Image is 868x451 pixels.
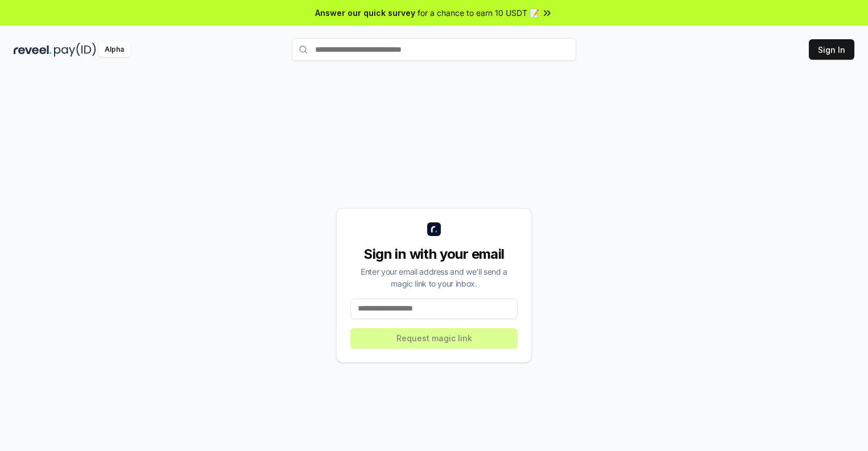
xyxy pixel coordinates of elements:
[98,43,130,57] div: Alpha
[427,222,441,236] img: logo_small
[418,7,539,19] span: for a chance to earn 10 USDT 📝
[315,7,415,19] span: Answer our quick survey
[54,43,96,57] img: pay_id
[350,266,518,289] div: Enter your email address and we’ll send a magic link to your inbox.
[14,43,52,57] img: reveel_dark
[350,245,518,263] div: Sign in with your email
[809,39,854,60] button: Sign In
